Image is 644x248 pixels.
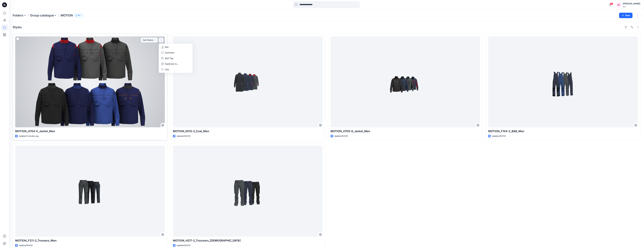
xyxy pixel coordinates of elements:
[623,2,640,5] div: [PERSON_NAME]
[488,36,638,127] a: MOTION_F104-2_B&B_Men
[159,55,192,61] button: Add Tag
[165,62,179,65] p: Duplicate to...
[13,25,22,29] h4: Styles
[173,36,323,127] a: MOTION_G510-2_Coat_Men
[334,135,348,138] p: Updated [DATE]
[488,129,638,133] p: MOTION_F104-2_B&B_Men
[616,2,622,8] div: SC
[13,13,23,18] a: Folders
[610,3,613,5] span: 15
[15,129,165,133] p: MOTION_H704-X_Jacket_Men
[165,68,169,71] p: Like
[165,51,174,54] p: Comment
[19,244,33,247] p: Updated [DATE]
[15,36,165,127] a: MOTION_H704-X_Jacket_Men
[61,13,73,18] p: MOTION
[30,13,54,18] a: Group catalogue
[331,129,480,133] p: MOTION_H705-8_Jacket_Men
[173,238,323,243] p: MOTION_H217-2_Troursers_[DEMOGRAPHIC_DATA]
[331,36,480,127] a: MOTION_H705-8_Jacket_Men
[619,13,633,18] button: New
[623,5,640,8] div: Elis
[78,14,80,17] p: 15
[15,146,165,237] a: MOTION_F211-2_Trousers_Men
[173,129,323,133] p: MOTION_G510-2_Coat_Men
[15,238,165,243] p: MOTION_F211-2_Trousers_Men
[159,44,192,50] a: Edit
[74,13,83,18] button: 15
[492,135,506,138] p: Updated [DATE]
[165,45,169,49] p: Edit
[177,244,190,247] p: Updated [DATE]
[19,135,39,138] p: Updated 5 minutes ago
[173,146,323,237] a: MOTION_H217-2_Troursers_Ladies
[177,135,190,138] p: Updated [DATE]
